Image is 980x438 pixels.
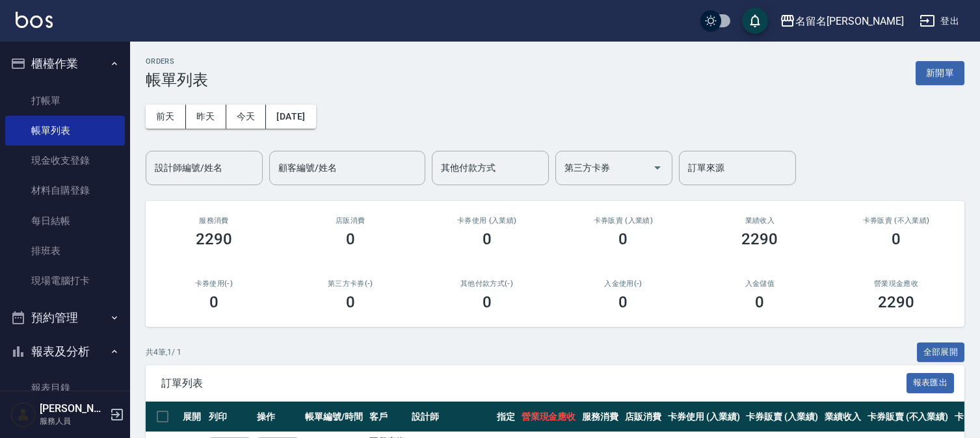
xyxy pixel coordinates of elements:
[795,13,904,29] div: 名留名[PERSON_NAME]
[483,230,492,248] h3: 0
[647,157,668,178] button: Open
[5,116,125,146] a: 帳單列表
[254,402,302,432] th: 操作
[741,230,778,248] h3: 2290
[864,402,951,432] th: 卡券販賣 (不入業績)
[146,71,208,89] h3: 帳單列表
[5,146,125,175] a: 現金收支登錄
[5,301,125,335] button: 預約管理
[366,402,409,432] th: 客戶
[916,66,964,79] a: 新開單
[707,216,812,225] h2: 業績收入
[5,373,125,403] a: 報表目錄
[40,402,106,415] h5: [PERSON_NAME]
[755,293,764,311] h3: 0
[518,402,579,432] th: 營業現金應收
[570,216,676,225] h2: 卡券販賣 (入業績)
[146,57,208,66] h2: ORDERS
[146,346,181,358] p: 共 4 筆, 1 / 1
[5,206,125,236] a: 每日結帳
[570,279,676,288] h2: 入金使用(-)
[298,279,403,288] h2: 第三方卡券(-)
[161,216,267,225] h3: 服務消費
[346,293,355,311] h3: 0
[146,105,186,129] button: 前天
[346,230,355,248] h3: 0
[5,236,125,266] a: 排班表
[298,216,403,225] h2: 店販消費
[483,293,492,311] h3: 0
[226,105,267,129] button: 今天
[622,402,665,432] th: 店販消費
[843,216,949,225] h2: 卡券販賣 (不入業績)
[16,12,53,28] img: Logo
[205,402,254,432] th: 列印
[209,293,219,311] h3: 0
[161,279,267,288] h2: 卡券使用(-)
[743,402,821,432] th: 卡券販賣 (入業績)
[878,293,914,311] h3: 2290
[5,86,125,116] a: 打帳單
[892,230,901,248] h3: 0
[916,61,964,85] button: 新開單
[579,402,622,432] th: 服務消費
[914,9,964,33] button: 登出
[821,402,864,432] th: 業績收入
[494,402,518,432] th: 指定
[5,175,125,205] a: 材料自購登錄
[434,216,540,225] h2: 卡券使用 (入業績)
[907,376,955,389] a: 報表匯出
[408,402,493,432] th: 設計師
[186,105,226,129] button: 昨天
[843,279,949,288] h2: 營業現金應收
[907,373,955,393] button: 報表匯出
[742,8,768,34] button: save
[302,402,366,432] th: 帳單編號/時間
[917,342,965,363] button: 全部展開
[5,335,125,368] button: 報表及分析
[5,47,125,81] button: 櫃檯作業
[618,230,628,248] h3: 0
[179,402,205,432] th: 展開
[618,293,628,311] h3: 0
[5,266,125,296] a: 現場電腦打卡
[161,377,907,390] span: 訂單列表
[665,402,743,432] th: 卡券使用 (入業績)
[434,279,540,288] h2: 其他付款方式(-)
[196,230,232,248] h3: 2290
[775,8,909,34] button: 名留名[PERSON_NAME]
[10,402,36,428] img: Person
[266,105,315,129] button: [DATE]
[40,415,106,427] p: 服務人員
[707,279,812,288] h2: 入金儲值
